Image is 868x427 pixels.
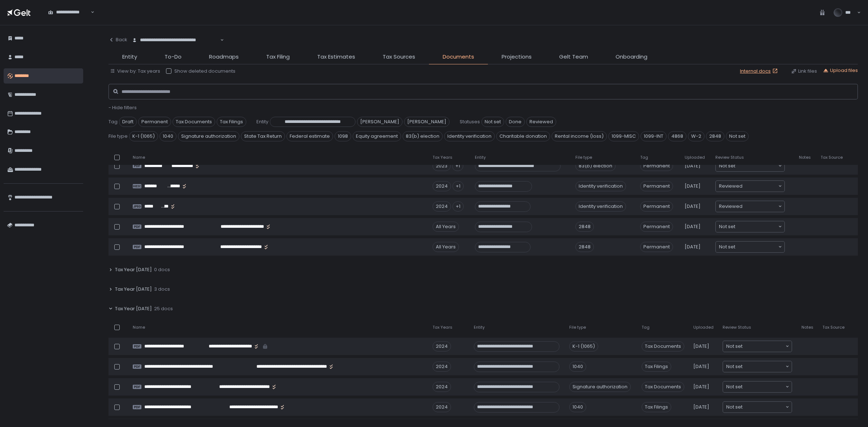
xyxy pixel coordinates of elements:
span: Reviewed [719,203,743,210]
span: Entity [256,119,268,125]
button: Link files [791,68,817,74]
span: Uploaded [685,155,705,160]
span: 1040 [159,131,176,141]
div: Identity verification [575,201,626,212]
span: File type [575,155,592,160]
div: All Years [433,222,459,232]
div: Search for option [716,201,784,212]
div: Search for option [716,181,784,192]
span: State Tax Return [241,131,285,141]
span: Name [133,155,145,160]
div: Identity verification [575,181,626,191]
span: Tax Documents [642,341,684,351]
span: Charitable donation [496,131,550,141]
span: Permanent [640,161,673,171]
div: View by: Tax years [110,68,160,74]
span: Entity [474,325,485,330]
span: 1099-MISC [608,131,639,141]
span: Entity [122,53,137,61]
span: Not set [726,131,749,141]
span: [DATE] [685,183,701,189]
span: Tax Documents [173,117,215,127]
span: Permanent [138,117,171,127]
div: 2024 [433,362,451,372]
div: All Years [433,242,459,252]
span: [DATE] [693,363,709,370]
span: Tax Year [DATE] [115,306,152,312]
button: Upload files [823,67,858,74]
input: Search for option [743,183,778,190]
input: Search for option [735,223,778,230]
span: Tax Source [821,155,843,160]
span: 2848 [706,131,724,141]
div: 2024 [433,181,451,191]
div: Search for option [127,33,224,48]
span: Rental income (loss) [552,131,607,141]
div: 2024 [433,201,451,212]
div: 1040 [569,362,586,372]
input: Search for option [743,383,785,390]
div: K-1 (1065) [569,341,598,351]
span: [PERSON_NAME] [357,117,403,127]
span: Equity agreement [353,131,401,141]
span: Projections [502,53,532,61]
span: [DATE] [693,343,709,350]
div: Search for option [723,381,792,392]
span: [DATE] [685,163,701,169]
span: Reviewed [719,183,743,190]
span: Documents [443,53,474,61]
span: Uploaded [693,325,714,330]
span: Done [506,117,525,127]
span: 1098 [335,131,351,141]
input: Search for option [743,343,785,350]
span: Tax Source [822,325,844,330]
span: Onboarding [616,53,647,61]
div: Search for option [723,361,792,372]
button: - Hide filters [109,104,137,111]
span: Gelt Team [559,53,588,61]
span: Not set [481,117,504,127]
span: Not set [719,162,735,170]
span: 25 docs [154,306,173,312]
div: 1040 [569,402,586,412]
span: Permanent [640,181,673,191]
span: Tax Filings [217,117,246,127]
div: Search for option [723,341,792,352]
input: Search for option [743,203,778,210]
div: 2024 [433,402,451,412]
div: +1 [452,161,463,171]
span: Not set [719,223,735,230]
div: 2024 [433,341,451,351]
span: Tax Filing [266,53,290,61]
span: Tax Filings [642,362,671,372]
span: 0 docs [154,266,170,273]
span: Tax Year [DATE] [115,286,152,293]
div: Search for option [716,221,784,232]
span: Signature authorization [178,131,239,141]
span: 3 docs [154,286,170,293]
span: Tag [642,325,650,330]
span: Reviewed [526,117,556,127]
span: Tax Filings [642,402,671,412]
span: Roadmaps [209,53,239,61]
span: [DATE] [685,203,701,210]
span: Tax Years [433,325,452,330]
span: Not set [726,403,743,411]
span: Not set [726,383,743,390]
span: To-Do [165,53,182,61]
span: [DATE] [685,223,701,230]
span: Name [133,325,145,330]
input: Search for option [743,403,785,411]
span: Tax Sources [383,53,415,61]
input: Search for option [743,363,785,370]
span: Notes [801,325,813,330]
div: Signature authorization [569,382,631,392]
button: Back [109,33,127,47]
span: Tax Year [DATE] [115,266,152,273]
div: 83(b) election [575,161,616,171]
